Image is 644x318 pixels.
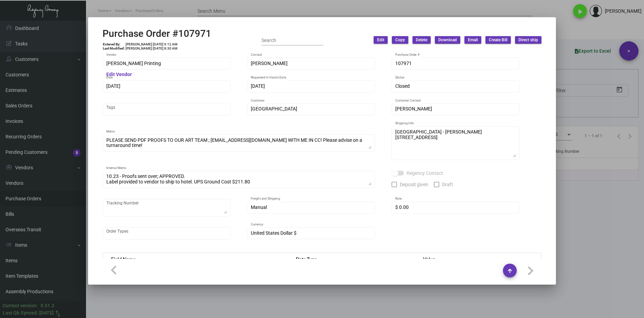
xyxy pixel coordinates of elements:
div: 0.51.2 [41,302,54,309]
span: Email [468,37,478,43]
span: Delete [416,37,427,43]
td: Entered By: [103,42,125,46]
th: Data Type [289,253,416,265]
span: Create Bill [489,37,507,43]
mat-hint: Edit Vendor [106,72,132,77]
button: Direct ship [515,36,541,44]
span: Regency Contact [407,169,443,177]
span: Copy [395,37,405,43]
td: Last Modified: [103,46,125,51]
span: Deposit given [400,180,428,189]
span: Edit [377,37,384,43]
button: Email [464,36,481,44]
button: Create Bill [485,36,511,44]
span: Manual [251,204,267,210]
th: Field Name [103,253,289,265]
span: Draft [442,180,453,189]
div: Current version: [3,302,38,309]
h2: Purchase Order #107971 [103,28,211,40]
div: Last Qb Synced: [DATE] [3,309,54,317]
button: Download [435,36,460,44]
td: [PERSON_NAME] [DATE] 9:12 AM [125,42,178,46]
button: Delete [412,36,431,44]
span: Closed [395,83,410,89]
span: Download [438,37,457,43]
span: Direct ship [518,37,538,43]
button: Edit [374,36,388,44]
td: [PERSON_NAME] [DATE] 8:30 AM [125,46,178,51]
th: Value [416,253,541,265]
button: Copy [392,36,408,44]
